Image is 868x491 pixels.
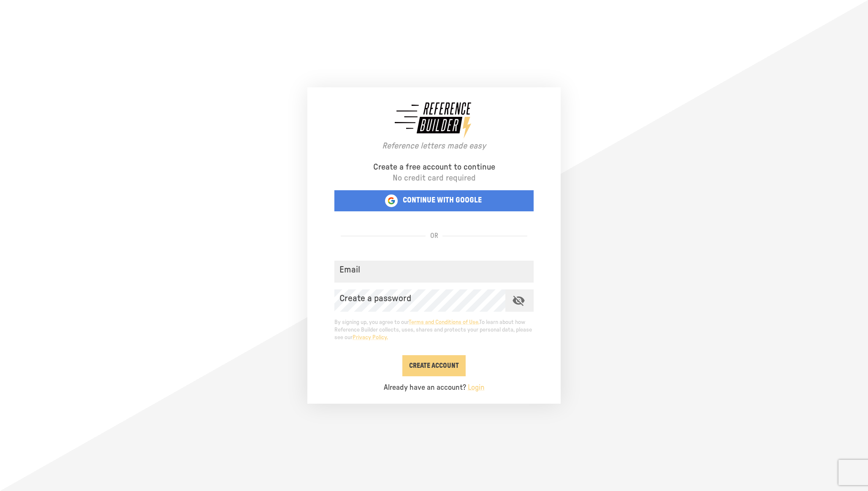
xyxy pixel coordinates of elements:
[392,98,476,140] img: logo
[468,384,485,391] a: Login
[353,335,388,340] a: Privacy Policy.
[382,140,486,151] p: Reference letters made easy
[393,173,476,183] p: No credit card required
[409,319,479,325] a: Terms and Conditions of Use.
[430,232,438,240] p: OR
[384,383,485,393] p: Already have an account?
[402,355,466,376] button: Create Account
[334,318,534,342] p: By signing up, you agree to our To learn about how Reference Builder collects, uses, shares and p...
[334,190,534,211] button: CONTINUE WITH GOOGLE
[509,291,529,310] button: toggle password visibility
[373,162,495,173] p: Create a free account to continue
[403,196,482,205] p: CONTINUE WITH GOOGLE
